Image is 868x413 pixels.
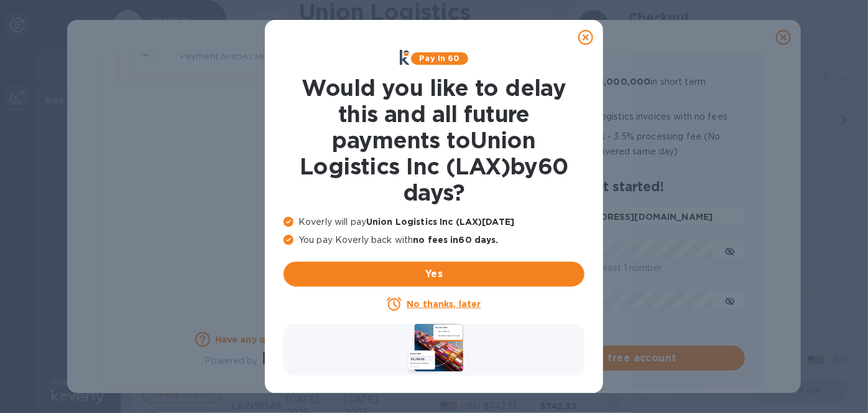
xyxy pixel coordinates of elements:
[180,50,301,63] p: Payment № 85473817
[407,299,481,309] u: No thanks, later
[419,54,459,63] b: Pay in 60
[471,179,745,194] h2: Let’s get started!
[284,216,584,229] p: Koverly will pay
[306,50,380,63] p: $24,692.77
[471,346,745,371] button: Create your free account
[490,74,745,104] p: Quick approval for up to in short term financing
[471,261,745,275] p: Minimum 8 characters with at least 1 number
[718,238,742,263] button: toggle password visibility
[490,164,745,179] p: No transaction limit
[471,282,540,289] label: Repeat password
[490,57,583,67] b: No transaction fees
[471,207,745,226] input: Enter email address
[366,217,514,227] b: Union Logistics Inc (LAX) [DATE]
[490,109,745,124] p: all logistics invoices with no fees
[490,129,745,159] p: for Credit cards - 3.5% processing fee (No transaction limit, funds delivered same day)
[293,267,575,282] span: Yes
[205,354,257,368] p: Powered by
[595,77,650,87] b: $1,000,000
[471,196,495,206] b: Email
[490,131,537,141] b: Lower fee
[284,262,584,287] button: Yes
[263,352,315,367] img: Logo
[284,234,584,247] p: You pay Koverly back with
[215,335,310,344] b: Have any questions?
[413,235,498,245] b: no fees in 60 days .
[471,232,509,239] label: Password
[481,351,735,366] span: Create your free account
[284,75,584,206] h1: Would you like to delay this and all future payments to Union Logistics Inc (LAX) by 60 days ?
[490,112,588,121] b: 60 more days to pay
[718,288,742,313] button: toggle password visibility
